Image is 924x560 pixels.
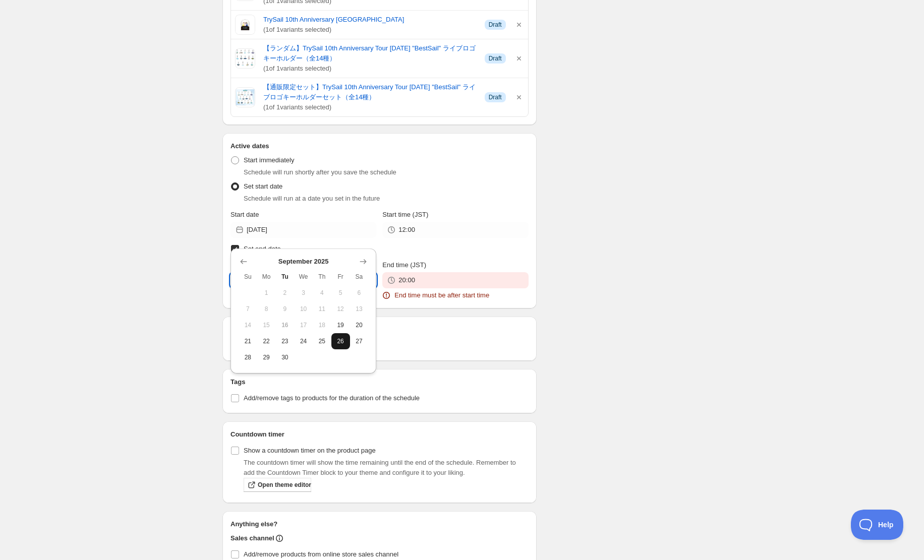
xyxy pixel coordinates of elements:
th: Tuesday [276,269,295,285]
a: 【ランダム】TrySail 10th Anniversary Tour [DATE] "BestSail" ライブロゴキーホルダー（全14種） [263,43,477,64]
span: 28 [243,353,253,361]
button: Sunday September 7 2025 [239,301,257,317]
button: Saturday September 13 2025 [350,301,369,317]
span: Open theme editor [258,481,311,489]
span: 7 [243,305,253,313]
button: Tuesday September 9 2025 [276,301,295,317]
span: Add/remove products from online store sales channel [244,550,398,558]
span: 27 [354,337,365,345]
a: Open theme editor [244,478,311,492]
span: 8 [261,305,272,313]
button: Saturday September 6 2025 [350,285,369,301]
span: Schedule will run shortly after you save the schedule [244,168,396,176]
span: Draft [489,21,502,29]
button: Monday September 15 2025 [257,317,276,333]
button: Show next month, October 2025 [356,255,370,269]
button: Monday September 29 2025 [257,349,276,365]
h2: Tags [230,377,529,387]
span: 21 [243,337,253,345]
span: 26 [335,337,346,345]
span: 11 [317,305,327,313]
span: 18 [317,321,327,329]
span: End time must be after start time [394,290,489,300]
button: Wednesday September 10 2025 [294,301,313,317]
button: Sunday September 28 2025 [239,349,257,365]
button: Friday September 19 2025 [331,317,350,333]
th: Thursday [313,269,331,285]
button: Tuesday September 30 2025 [276,349,295,365]
h2: Anything else? [230,519,529,529]
button: Thursday September 11 2025 [313,301,331,317]
span: 5 [335,289,346,297]
button: Show previous month, August 2025 [237,255,251,269]
span: 6 [354,289,365,297]
iframe: Toggle Customer Support [851,510,904,540]
span: ( 1 of 1 variants selected) [263,64,477,74]
th: Saturday [350,269,369,285]
button: Thursday September 4 2025 [313,285,331,301]
span: 19 [335,321,346,329]
p: The countdown timer will show the time remaining until the end of the schedule. Remember to add t... [244,458,529,478]
button: Sunday September 21 2025 [239,333,257,349]
span: 12 [335,305,346,313]
button: Saturday September 27 2025 [350,333,369,349]
span: 13 [354,305,365,313]
span: Add/remove tags to products for the duration of the schedule [244,394,420,402]
h2: Repeating [230,325,529,335]
th: Monday [257,269,276,285]
button: Thursday September 25 2025 [313,333,331,349]
span: Set end date [244,245,281,253]
th: Wednesday [294,269,313,285]
span: 10 [298,305,309,313]
span: Su [243,273,253,281]
span: Draft [489,54,502,63]
button: Monday September 1 2025 [257,285,276,301]
span: 1 [261,289,272,297]
span: 24 [298,337,309,345]
button: Sunday September 14 2025 [239,317,257,333]
span: Fr [335,273,346,281]
span: 15 [261,321,272,329]
button: Monday September 8 2025 [257,301,276,317]
span: ( 1 of 1 variants selected) [263,102,477,112]
button: Friday September 5 2025 [331,285,350,301]
button: Tuesday September 23 2025 [276,333,295,349]
span: End time (JST) [382,261,426,269]
span: 22 [261,337,272,345]
span: Start time (JST) [382,211,428,218]
button: Monday September 22 2025 [257,333,276,349]
span: 16 [280,321,291,329]
a: 【通販限定セット】TrySail 10th Anniversary Tour [DATE] "BestSail" ライブロゴキーホルダーセット（全14種） [263,82,477,102]
span: Tu [280,273,291,281]
button: Today Tuesday September 16 2025 [276,317,295,333]
button: Wednesday September 17 2025 [294,317,313,333]
span: Start date [230,211,259,218]
span: Schedule will run at a date you set in the future [244,195,380,202]
button: Wednesday September 24 2025 [294,333,313,349]
span: 14 [243,321,253,329]
button: Thursday September 18 2025 [313,317,331,333]
span: We [298,273,309,281]
span: 23 [280,337,291,345]
span: Set start date [244,182,282,190]
a: TrySail 10th Anniversary [GEOGRAPHIC_DATA] [263,15,477,25]
span: Show a countdown timer on the product page [244,447,376,454]
span: 17 [298,321,309,329]
span: 25 [317,337,327,345]
span: 3 [298,289,309,297]
span: Start immediately [244,156,294,164]
button: Tuesday September 2 2025 [276,285,295,301]
h2: Countdown timer [230,429,529,440]
button: Wednesday September 3 2025 [294,285,313,301]
span: 20 [354,321,365,329]
span: Sa [354,273,365,281]
button: Friday September 12 2025 [331,301,350,317]
th: Sunday [239,269,257,285]
h2: Active dates [230,141,529,151]
h2: Sales channel [230,533,274,543]
button: Saturday September 20 2025 [350,317,369,333]
span: 29 [261,353,272,361]
th: Friday [331,269,350,285]
span: 9 [280,305,291,313]
span: Mo [261,273,272,281]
